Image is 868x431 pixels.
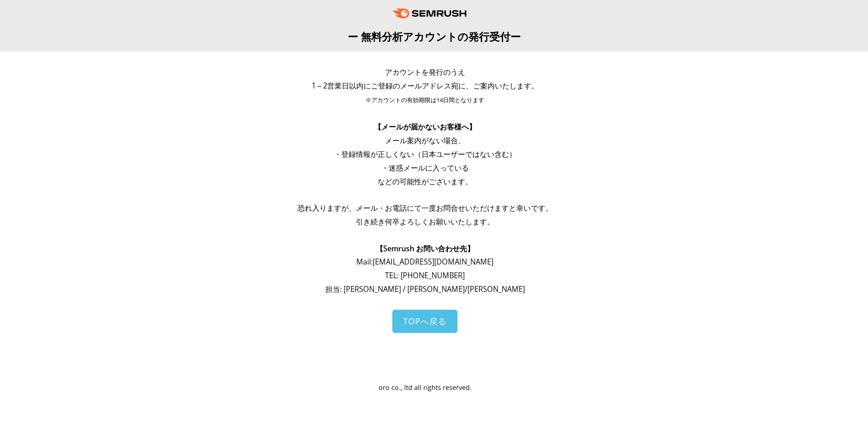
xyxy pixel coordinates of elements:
span: ・迷惑メールに入っている [381,163,469,173]
span: ・登録情報が正しくない（日本ユーザーではない含む） [334,149,516,159]
span: メール案内がない場合、 [385,135,465,145]
span: アカウントを発行のうえ [385,67,465,77]
span: などの可能性がございます。 [378,177,473,187]
span: 【メールが届かないお客様へ】 [374,122,476,132]
span: oro co., ltd all rights reserved. [379,383,472,392]
span: 【Semrush お問い合わせ先】 [376,244,474,254]
span: 担当: [PERSON_NAME] / [PERSON_NAME]/[PERSON_NAME] [325,284,525,294]
span: Mail: [EMAIL_ADDRESS][DOMAIN_NAME] [356,257,493,267]
span: 恐れ入りますが、メール・お電話にて一度お問合せいただけますと幸いです。 [298,203,553,213]
a: TOPへ戻る [392,310,457,333]
span: TEL: [PHONE_NUMBER] [385,270,465,280]
span: ※アカウントの有効期限は14日間となります [365,96,484,104]
span: 引き続き何卒よろしくお願いいたします。 [356,217,494,227]
span: TOPへ戻る [403,316,447,327]
span: ー 無料分析アカウントの発行受付ー [348,29,521,44]
span: 1～2営業日以内にご登録のメールアドレス宛に、ご案内いたします。 [312,81,539,91]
